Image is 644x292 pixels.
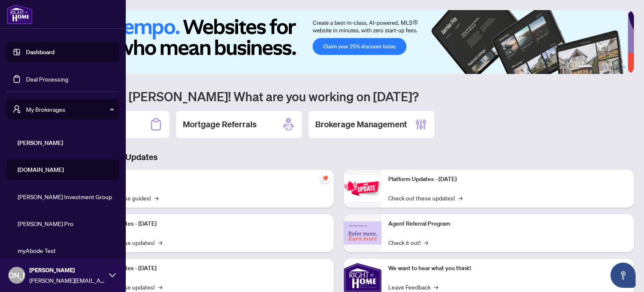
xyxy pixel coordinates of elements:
h1: Welcome back [PERSON_NAME]! What are you working on [DATE]? [44,88,634,104]
h2: Brokerage Management [315,118,407,130]
span: [PERSON_NAME] [18,138,113,147]
span: pushpin [320,173,330,183]
span: → [158,238,162,247]
p: Platform Updates - [DATE] [388,175,627,184]
a: Check out these updates!→ [388,193,462,203]
span: [DOMAIN_NAME] [18,165,113,174]
span: → [154,193,158,203]
h2: Mortgage Referrals [183,118,257,130]
button: Open asap [610,263,636,288]
img: Platform Updates - June 23, 2025 [344,175,382,202]
a: Deal Processing [26,75,68,83]
p: Agent Referral Program [388,219,627,229]
a: Check it out!→ [388,238,428,247]
img: Slide 0 [44,10,628,74]
span: user-switch [13,105,21,113]
span: myAbode Test [18,246,113,255]
button: 4 [609,66,612,69]
a: Leave Feedback→ [388,282,438,292]
span: → [458,193,462,203]
span: → [424,238,428,247]
span: [PERSON_NAME] Pro [18,219,113,228]
button: 5 [615,66,619,69]
p: We want to hear what you think! [388,264,627,273]
button: 6 [622,66,626,69]
span: [PERSON_NAME][EMAIL_ADDRESS][DOMAIN_NAME] [29,276,105,285]
span: [PERSON_NAME] Investment Group [18,192,113,201]
h3: Brokerage & Industry Updates [44,151,634,163]
span: → [158,282,162,292]
p: Platform Updates - [DATE] [88,264,327,273]
img: Agent Referral Program [344,221,382,245]
span: → [434,282,438,292]
span: [PERSON_NAME] [29,266,105,275]
button: 1 [579,66,592,69]
span: My Brokerages [26,105,113,114]
a: Dashboard [26,48,55,56]
img: logo [7,4,33,24]
p: Self-Help [88,175,327,184]
button: 3 [602,66,605,69]
button: 2 [595,66,599,69]
p: Platform Updates - [DATE] [88,219,327,229]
